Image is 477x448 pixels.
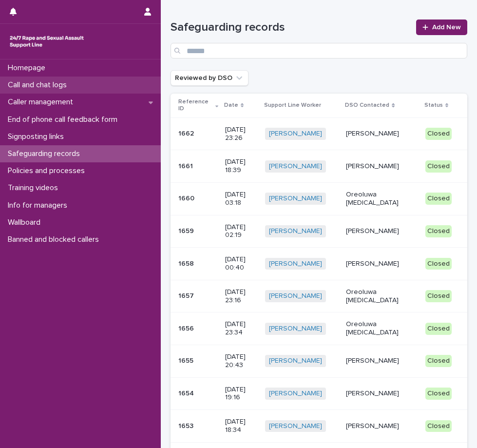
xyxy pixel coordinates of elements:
p: [DATE] 18:39 [225,158,258,175]
tr: 16611661 [DATE] 18:39[PERSON_NAME] [PERSON_NAME]Closed [171,150,467,183]
p: Status [424,100,443,111]
p: Caller management [4,97,81,107]
tr: 16551655 [DATE] 20:43[PERSON_NAME] [PERSON_NAME]Closed [171,345,467,377]
tr: 16581658 [DATE] 00:40[PERSON_NAME] [PERSON_NAME]Closed [171,248,467,280]
div: Closed [425,225,452,237]
p: Reference ID [178,97,213,115]
a: [PERSON_NAME] [269,390,322,398]
tr: 16601660 [DATE] 03:18[PERSON_NAME] Oreoluwa [MEDICAL_DATA]Closed [171,182,467,215]
p: 1662 [178,128,196,138]
p: Oreoluwa [MEDICAL_DATA] [346,288,418,305]
p: Oreoluwa [MEDICAL_DATA] [346,320,418,337]
div: Closed [425,388,452,400]
tr: 16621662 [DATE] 23:26[PERSON_NAME] [PERSON_NAME]Closed [171,117,467,150]
p: 1657 [178,290,196,300]
a: Add New [416,19,467,35]
p: Banned and blocked callers [4,235,107,244]
a: [PERSON_NAME] [269,195,322,203]
a: [PERSON_NAME] [269,357,322,365]
p: [PERSON_NAME] [346,260,418,268]
div: Closed [425,128,452,140]
p: [DATE] 02:19 [225,223,258,240]
a: [PERSON_NAME] [269,162,322,171]
p: [PERSON_NAME] [346,422,418,430]
a: [PERSON_NAME] [269,227,322,235]
p: [PERSON_NAME] [346,227,418,235]
p: Safeguarding records [4,149,88,158]
img: rhQMoQhaT3yELyF149Cw [8,32,86,51]
span: Add New [432,24,461,31]
p: [DATE] 23:26 [225,126,258,142]
a: [PERSON_NAME] [269,422,322,430]
p: [DATE] 00:40 [225,255,258,272]
p: Info for managers [4,201,75,210]
div: Closed [425,160,452,173]
div: Closed [425,420,452,432]
p: Wallboard [4,218,48,227]
p: 1660 [178,193,196,203]
p: Call and chat logs [4,80,75,90]
p: 1655 [178,355,195,365]
div: Closed [425,290,452,302]
input: Search [171,43,467,58]
tr: 16541654 [DATE] 19:16[PERSON_NAME] [PERSON_NAME]Closed [171,377,467,410]
p: [PERSON_NAME] [346,357,418,365]
button: Reviewed by DSO [171,70,248,86]
p: Date [224,100,238,111]
p: Support Line Worker [264,100,321,111]
p: 1659 [178,225,196,235]
tr: 16561656 [DATE] 23:34[PERSON_NAME] Oreoluwa [MEDICAL_DATA]Closed [171,312,467,345]
p: [DATE] 20:43 [225,353,258,370]
p: End of phone call feedback form [4,115,125,124]
a: [PERSON_NAME] [269,325,322,333]
h1: Safeguarding records [171,20,410,35]
a: [PERSON_NAME] [269,260,322,268]
p: 1661 [178,160,195,171]
tr: 16531653 [DATE] 18:34[PERSON_NAME] [PERSON_NAME]Closed [171,410,467,443]
p: [PERSON_NAME] [346,390,418,398]
p: Training videos [4,183,66,193]
a: [PERSON_NAME] [269,292,322,300]
tr: 16591659 [DATE] 02:19[PERSON_NAME] [PERSON_NAME]Closed [171,215,467,248]
p: DSO Contacted [345,100,389,111]
p: [DATE] 23:34 [225,320,258,337]
p: 1656 [178,323,196,333]
div: Closed [425,193,452,205]
div: Closed [425,355,452,367]
p: [PERSON_NAME] [346,162,418,171]
p: Oreoluwa [MEDICAL_DATA] [346,191,418,207]
tr: 16571657 [DATE] 23:16[PERSON_NAME] Oreoluwa [MEDICAL_DATA]Closed [171,280,467,312]
div: Closed [425,323,452,335]
div: Closed [425,258,452,270]
p: Policies and processes [4,166,93,175]
p: [DATE] 18:34 [225,418,258,434]
p: [DATE] 23:16 [225,288,258,305]
p: [PERSON_NAME] [346,130,418,138]
p: 1654 [178,388,196,398]
a: [PERSON_NAME] [269,130,322,138]
p: [DATE] 03:18 [225,191,258,207]
p: Homepage [4,63,53,73]
p: [DATE] 19:16 [225,386,258,402]
p: 1653 [178,420,195,430]
p: 1658 [178,258,196,268]
p: Signposting links [4,132,72,141]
